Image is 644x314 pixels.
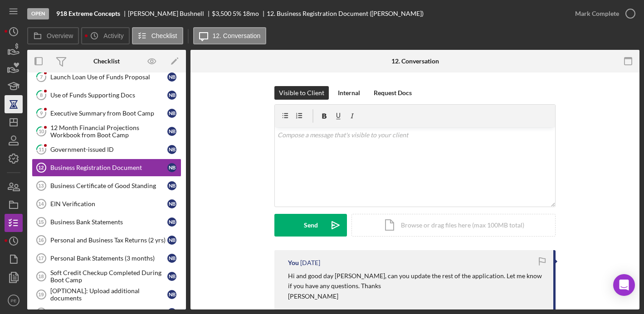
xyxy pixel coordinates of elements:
div: Use of Funds Supporting Docs [50,92,167,99]
button: PE [5,291,23,309]
span: $3,500 [212,10,231,17]
tspan: 12 [38,165,44,170]
div: EIN Verification [50,200,167,208]
button: Overview [27,27,79,44]
button: Checklist [132,27,183,44]
a: 11Government-issued IDNB [32,140,181,159]
tspan: 18 [38,274,44,279]
a: 14EIN VerificationNB [32,195,181,213]
div: Personal Bank Statements (3 months) [50,255,167,262]
div: Open [27,8,49,19]
button: Send [274,214,347,237]
div: N B [167,181,176,190]
a: 16Personal and Business Tax Returns (2 yrs)NB [32,231,181,249]
div: [PERSON_NAME] Bushnell [128,10,212,17]
div: 18 mo [243,10,259,17]
tspan: 8 [40,92,43,98]
div: Business Registration Document [50,164,167,171]
tspan: 16 [38,237,44,243]
label: Overview [47,32,73,39]
div: 12. Business Registration Document ([PERSON_NAME]) [267,10,424,17]
div: Business Certificate of Good Standing [50,182,167,189]
div: N B [167,254,176,263]
div: Soft Credit Checkup Completed During Boot Camp [50,269,167,284]
div: N B [167,272,176,281]
a: 18Soft Credit Checkup Completed During Boot CampNB [32,267,181,285]
label: Checklist [151,32,177,39]
tspan: 13 [38,183,44,188]
div: N B [167,72,176,82]
a: 8Use of Funds Supporting DocsNB [32,86,181,104]
div: Checklist [93,58,120,65]
div: N B [167,127,176,136]
tspan: 11 [39,146,44,152]
tspan: 17 [38,256,44,261]
tspan: 15 [38,219,44,225]
a: 15Business Bank StatementsNB [32,213,181,231]
a: 1012 Month Financial Projections Workbook from Boot CampNB [32,122,181,140]
div: Launch Loan Use of Funds Proposal [50,73,167,81]
div: N B [167,163,176,172]
div: 12. Conversation [391,58,439,65]
p: Hi and good day [PERSON_NAME], can you update the rest of the application. Let me know if you hav... [288,271,544,291]
tspan: 14 [38,201,44,207]
a: 12Business Registration DocumentNB [32,159,181,177]
p: [PERSON_NAME] [288,291,544,301]
button: Internal [333,86,365,100]
time: 2025-10-08 16:23 [300,259,320,266]
div: Send [304,214,318,237]
div: N B [167,236,176,245]
button: Activity [81,27,129,44]
div: Business Bank Statements [50,218,167,226]
tspan: 9 [40,110,43,116]
tspan: 19 [38,292,44,297]
div: N B [167,91,176,100]
div: Request Docs [374,86,412,100]
div: Visible to Client [279,86,324,100]
label: 12. Conversation [213,32,261,39]
div: Mark Complete [575,5,619,23]
div: N B [167,199,176,208]
button: 12. Conversation [193,27,267,44]
div: N B [167,217,176,227]
div: You [288,259,299,266]
a: 13Business Certificate of Good StandingNB [32,177,181,195]
div: 5 % [233,10,241,17]
button: Visible to Client [274,86,329,100]
tspan: 7 [40,74,43,80]
div: Internal [338,86,360,100]
tspan: 10 [39,128,44,134]
text: PE [11,298,17,303]
div: Executive Summary from Boot Camp [50,110,167,117]
button: Mark Complete [566,5,639,23]
div: N B [167,145,176,154]
div: N B [167,290,176,299]
div: N B [167,109,176,118]
a: 17Personal Bank Statements (3 months)NB [32,249,181,267]
label: Activity [103,32,123,39]
div: Government-issued ID [50,146,167,153]
button: Request Docs [369,86,416,100]
div: 12 Month Financial Projections Workbook from Boot Camp [50,124,167,139]
div: [OPTIONAL]: Upload additional documents [50,287,167,302]
a: 19[OPTIONAL]: Upload additional documentsNB [32,285,181,304]
a: 7Launch Loan Use of Funds ProposalNB [32,68,181,86]
div: Open Intercom Messenger [613,274,635,296]
div: Personal and Business Tax Returns (2 yrs) [50,237,167,244]
a: 9Executive Summary from Boot CampNB [32,104,181,122]
b: 918 Extreme Concepts [56,10,120,17]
